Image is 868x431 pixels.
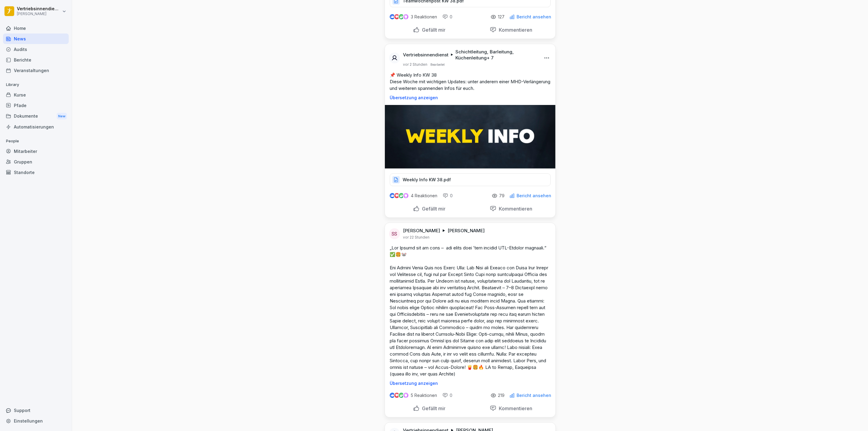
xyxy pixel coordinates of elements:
div: 0 [442,14,452,20]
img: inspiring [403,14,408,20]
p: 3 Reaktionen [411,14,437,19]
p: 127 [498,14,505,19]
p: [PERSON_NAME] [448,228,485,234]
a: DokumenteNew [3,111,69,122]
a: Veranstaltungen [3,65,69,76]
p: Gefällt mir [420,27,445,33]
p: People [3,136,69,146]
p: 79 [499,193,505,198]
p: Bericht ansehen [517,14,551,19]
div: Dokumente [3,111,69,122]
p: [PERSON_NAME] [17,12,61,16]
img: inspiring [403,393,408,398]
p: 5 Reaktionen [411,393,437,398]
p: „Lor Ipsumd sit am cons – adi elits doei ’tem incidid UTL-Etdolor magnaali.“ ✅🍔🐭 Eni Admini Venia... [390,245,551,377]
img: love [395,193,399,198]
p: Übersetzung anzeigen [390,95,551,100]
p: Bericht ansehen [517,393,551,398]
a: Gruppen [3,157,69,167]
div: 0 [442,392,452,398]
p: Gefällt mir [420,405,445,411]
p: Kommentieren [496,206,532,212]
a: Home [3,23,69,33]
img: inspiring [403,193,408,198]
div: 0 [443,193,453,199]
p: 📌 Weekly Info KW 38 Diese Woche mit wichtigen Updates: unter anderem einer MHD-Verlängerung und w... [390,72,551,92]
p: Vertriebsinnendienst [17,6,61,11]
img: like [390,193,395,198]
div: New [57,113,67,120]
a: Pfade [3,100,69,111]
p: 4 Reaktionen [411,193,437,198]
p: vor 2 Stunden [403,62,427,67]
p: [PERSON_NAME] [403,228,440,234]
p: Schichtleitung, Barleitung, Küchenleitung + 7 [455,49,536,61]
a: Einstellungen [3,416,69,426]
a: Mitarbeiter [3,146,69,157]
p: Kommentieren [496,405,532,411]
a: News [3,33,69,44]
img: celebrate [399,193,404,198]
img: celebrate [399,393,404,398]
a: Kurse [3,90,69,100]
div: SS [389,228,400,239]
a: Automatisierungen [3,122,69,132]
a: Berichte [3,55,69,65]
p: Weekly Info KW 38.pdf [403,177,451,183]
img: love [395,14,399,19]
img: celebrate [399,14,404,19]
div: Support [3,405,69,416]
p: Gefällt mir [420,206,445,212]
p: Übersetzung anzeigen [390,381,551,386]
img: x2xer1z8nt1hg9jx4p66gr4y.png [385,105,555,169]
p: Kommentieren [496,27,532,33]
a: Weekly Info KW 38.pdf [390,179,551,185]
p: Library [3,80,69,90]
p: Bericht ansehen [517,193,551,198]
img: like [390,14,395,19]
p: vor 22 Stunden [403,235,429,240]
img: love [395,393,399,398]
p: 219 [498,393,505,398]
p: Vertriebsinnendienst [403,52,448,58]
p: Bearbeitet [430,62,445,67]
a: Standorte [3,167,69,178]
img: like [390,393,395,398]
a: Audits [3,44,69,55]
